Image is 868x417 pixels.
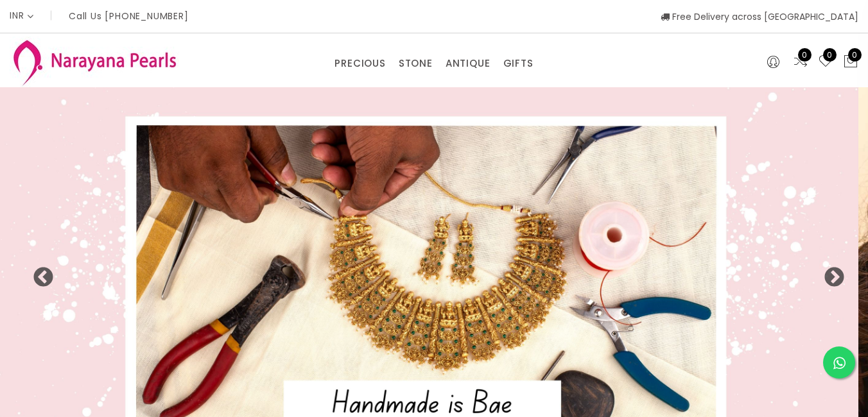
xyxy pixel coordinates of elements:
a: GIFTS [503,54,534,73]
button: 0 [843,54,858,71]
span: 0 [798,48,812,62]
a: 0 [793,54,808,71]
span: 0 [848,48,862,62]
a: ANTIQUE [446,54,490,73]
span: 0 [823,48,837,62]
p: Call Us [PHONE_NUMBER] [69,12,189,21]
a: STONE [399,54,433,73]
button: Next [823,267,836,280]
a: 0 [818,54,833,71]
a: PRECIOUS [334,54,385,73]
span: Free Delivery across [GEOGRAPHIC_DATA] [661,10,858,23]
button: Previous [32,267,45,280]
